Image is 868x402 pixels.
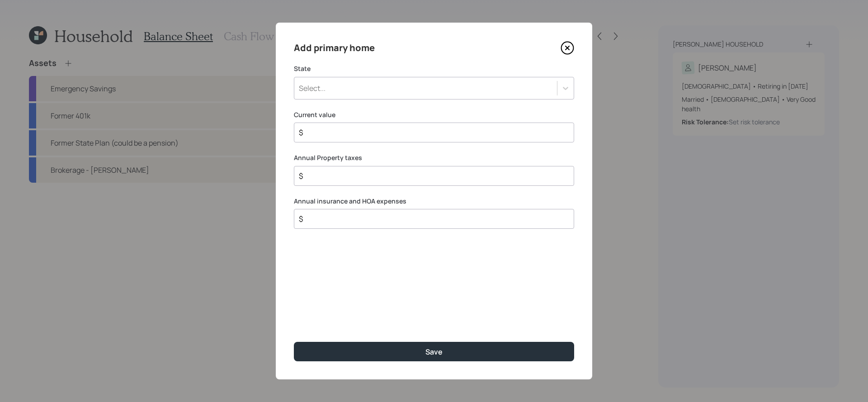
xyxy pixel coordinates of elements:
[294,110,574,119] label: Current value
[294,64,574,73] label: State
[294,197,574,206] label: Annual insurance and HOA expenses
[294,342,574,361] button: Save
[299,83,325,93] div: Select...
[425,347,443,357] div: Save
[294,153,574,162] label: Annual Property taxes
[294,41,375,55] h4: Add primary home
